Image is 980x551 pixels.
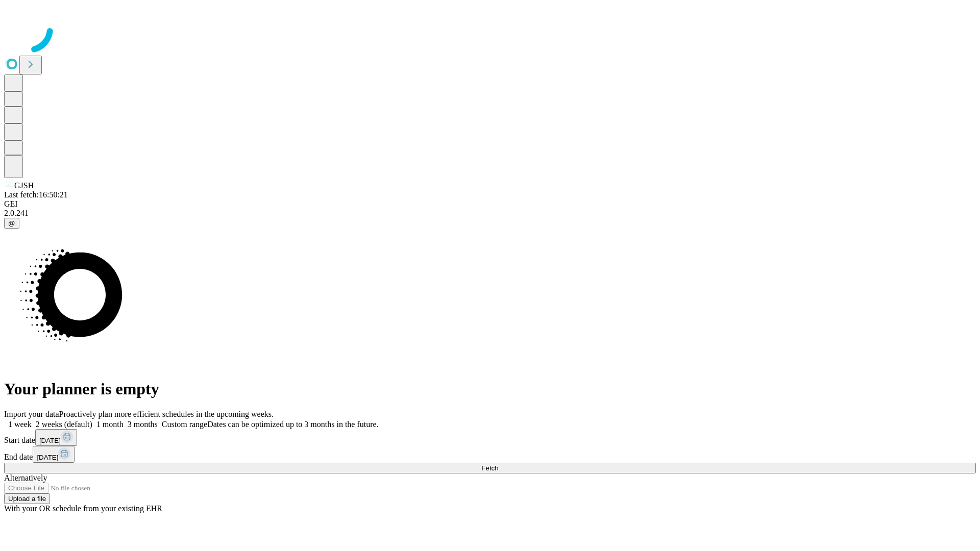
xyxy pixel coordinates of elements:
[39,437,61,444] span: [DATE]
[59,410,274,418] span: Proactively plan more efficient schedules in the upcoming weeks.
[4,209,976,218] div: 2.0.241
[96,420,124,429] span: 1 month
[4,199,976,209] div: GEI
[4,190,68,199] span: Last fetch: 16:50:21
[37,454,58,461] span: [DATE]
[4,429,976,446] div: Start date
[36,420,92,429] span: 2 weeks (default)
[4,446,976,463] div: End date
[128,420,158,429] span: 3 months
[4,380,976,398] h1: Your planner is empty
[481,464,498,472] span: Fetch
[4,504,162,513] span: With your OR schedule from your existing EHR
[4,218,19,229] button: @
[4,473,47,482] span: Alternatively
[33,446,75,463] button: [DATE]
[14,181,34,190] span: GJSH
[4,493,50,504] button: Upload a file
[207,420,378,429] span: Dates can be optimized up to 3 months in the future.
[35,429,77,446] button: [DATE]
[4,410,59,418] span: Import your data
[4,463,976,473] button: Fetch
[162,420,207,429] span: Custom range
[8,219,15,227] span: @
[8,420,32,429] span: 1 week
